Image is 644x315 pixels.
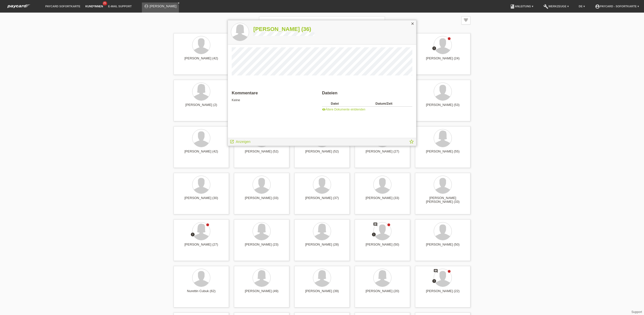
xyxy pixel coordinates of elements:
[419,196,466,204] div: [PERSON_NAME] [PERSON_NAME] (33)
[190,232,195,238] div: Zurückgewiesen
[177,1,180,5] a: close
[43,5,83,8] a: paycard Sofortkarte
[372,232,376,238] div: Zurückgewiesen
[359,149,406,157] div: [PERSON_NAME] (27)
[106,5,134,8] a: E-Mail Support
[359,196,406,204] div: [PERSON_NAME] (33)
[178,196,225,204] div: [PERSON_NAME] (30)
[419,289,466,297] div: [PERSON_NAME] (22)
[298,243,346,251] div: [PERSON_NAME] (28)
[322,91,412,98] h2: Dateien
[432,279,436,284] div: Zurückgewiesen
[592,5,641,8] a: account_circlepaycard - Sofortkarte ▾
[541,5,571,8] a: buildWerkzeuge ▾
[230,139,234,144] i: launch
[359,243,406,251] div: [PERSON_NAME] (50)
[419,103,466,111] div: [PERSON_NAME] (53)
[576,5,587,8] a: DE ▾
[178,149,225,157] div: [PERSON_NAME] (42)
[298,196,346,204] div: [PERSON_NAME] (37)
[507,5,536,8] a: bookAnleitung ▾
[190,232,195,237] i: error
[238,243,285,251] div: [PERSON_NAME] (23)
[232,91,318,98] h2: Kommentare
[419,243,466,251] div: [PERSON_NAME] (50)
[373,222,378,227] i: comment
[178,103,225,111] div: [PERSON_NAME] (2)
[232,91,318,102] div: Keine
[631,310,642,314] a: Support
[83,5,105,8] a: Kund*innen
[298,289,346,297] div: [PERSON_NAME] (39)
[409,139,414,144] i: star_border
[433,269,438,274] div: Neuer Kommentar
[230,138,251,144] a: launch Anzeigen
[331,101,376,107] th: Datei
[409,139,414,146] a: star_border
[373,222,378,227] div: Neuer Kommentar
[463,17,469,23] i: filter_list
[432,279,436,283] i: error
[178,243,225,251] div: [PERSON_NAME] (27)
[178,289,225,297] div: Nurettin Cubuk (62)
[5,6,33,10] a: paycard Sofortkarte
[433,269,438,273] i: comment
[322,108,326,111] i: visibility
[419,56,466,64] div: [PERSON_NAME] (24)
[177,2,180,4] i: close
[178,56,225,64] div: [PERSON_NAME] (42)
[238,149,285,157] div: [PERSON_NAME] (52)
[419,149,466,157] div: [PERSON_NAME] (55)
[432,46,436,51] div: Zurückgewiesen
[411,22,415,26] i: close
[510,4,515,9] i: book
[432,46,436,51] i: error
[595,4,600,9] i: account_circle
[5,4,33,9] img: paycard Sofortkarte
[376,101,405,107] th: Datum/Zeit
[543,4,548,9] i: build
[298,149,346,157] div: [PERSON_NAME] (52)
[322,108,365,111] a: visibilityÄltere Dokumente einblenden
[238,196,285,204] div: [PERSON_NAME] (33)
[359,289,406,297] div: [PERSON_NAME] (20)
[253,26,314,32] a: [PERSON_NAME] (36)
[372,232,376,237] i: error
[238,289,285,297] div: [PERSON_NAME] (49)
[259,16,385,28] input: Suche...
[236,140,250,144] span: Anzeigen
[150,4,177,8] a: [PERSON_NAME]
[103,1,107,6] span: 25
